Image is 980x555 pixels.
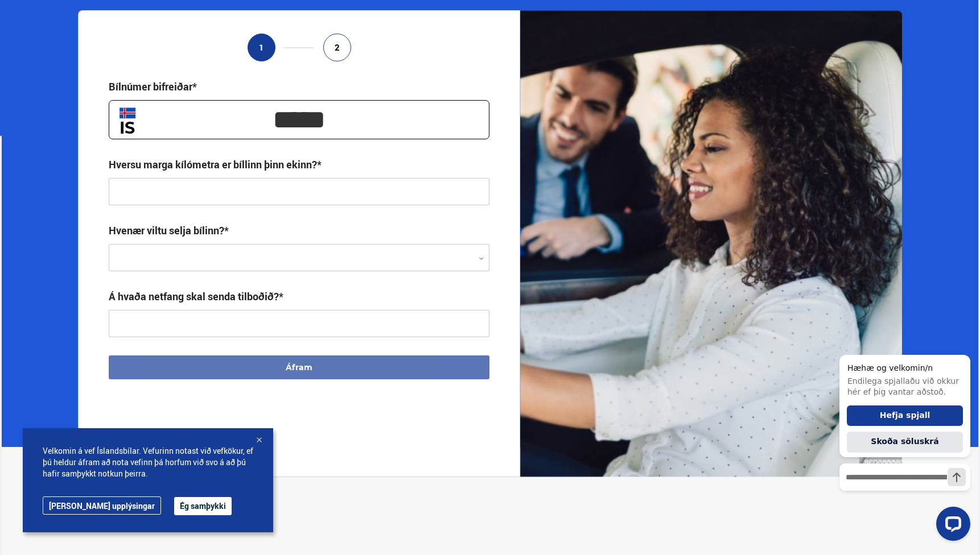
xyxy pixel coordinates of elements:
label: Hvenær viltu selja bílinn?* [109,223,229,237]
span: 1 [259,43,264,52]
span: Velkomin á vef Íslandsbílar. Vefurinn notast við vefkökur, ef þú heldur áfram að nota vefinn þá h... [43,445,253,479]
button: Áfram [109,355,490,379]
div: Hversu marga kílómetra er bíllinn þinn ekinn?* [109,158,322,171]
div: Á hvaða netfang skal senda tilboðið?* [109,289,283,303]
span: 2 [335,43,340,52]
div: Bílnúmer bifreiðar* [109,80,197,93]
iframe: LiveChat chat widget [830,337,975,550]
a: [PERSON_NAME] upplýsingar [43,496,161,515]
button: Ég samþykki [174,497,232,515]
